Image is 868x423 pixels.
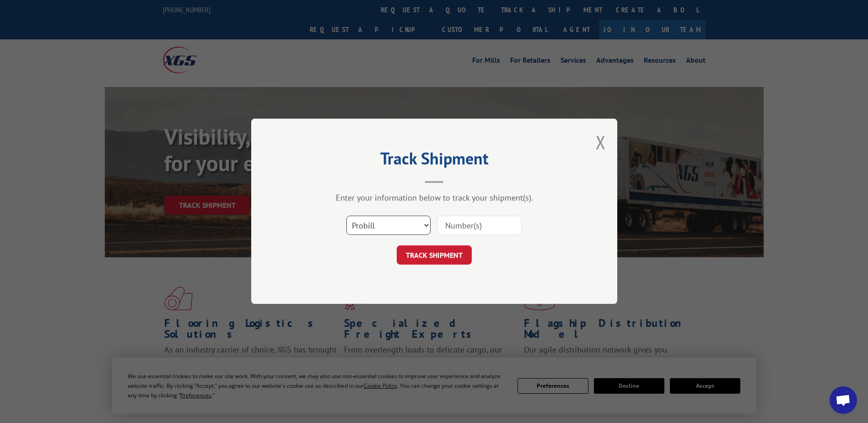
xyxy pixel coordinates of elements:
input: Number(s) [437,216,522,235]
h2: Track Shipment [297,152,571,169]
div: Enter your information below to track your shipment(s). [297,193,571,203]
div: Open chat [830,386,857,414]
button: Close modal [596,130,606,154]
button: TRACK SHIPMENT [397,246,472,265]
